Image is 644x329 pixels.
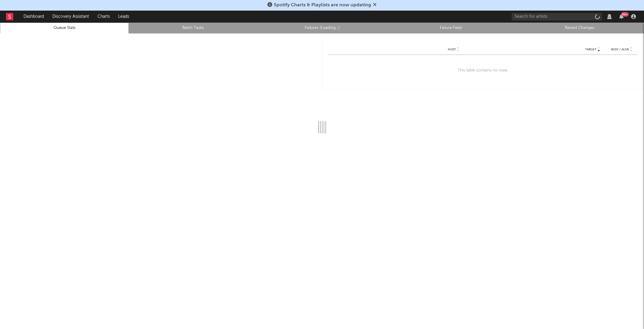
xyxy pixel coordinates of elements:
[3,24,125,32] a: Queue Stats
[585,48,596,51] span: Target
[390,24,512,32] a: Failure Feed
[261,24,383,32] a: Failures (Loading...)
[93,11,114,23] a: Charts
[274,3,371,8] span: Spotify Charts & Playlists are now updating
[48,11,93,23] a: Discovery Assistant
[611,48,629,51] span: Busy / Alive
[519,24,641,32] a: Recent Changes
[619,14,624,19] button: 99+
[448,48,456,51] span: Host
[114,11,133,23] a: Leads
[132,24,254,32] a: Batch Tasks
[621,12,629,17] div: 99 +
[328,55,638,86] div: This table contains no rows.
[512,13,602,21] input: Search for artists
[373,3,377,8] span: Dismiss
[19,11,48,23] a: Dashboard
